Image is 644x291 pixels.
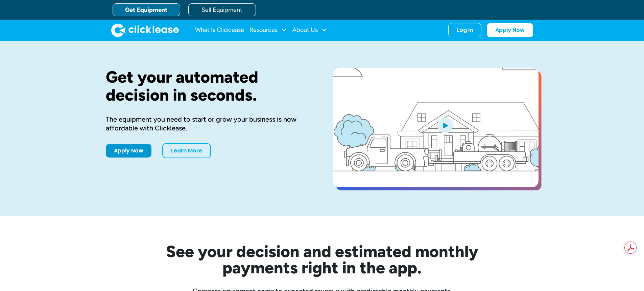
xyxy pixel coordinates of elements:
a: Learn More [162,143,211,158]
img: Blue play button logo on a light blue circular background [436,116,454,135]
h1: Get your automated decision in seconds. [106,68,311,104]
a: Apply Now [106,144,151,158]
a: home [111,23,179,37]
div: The equipment you need to start or grow your business is now affordable with Clicklease. [106,115,311,132]
a: Get Equipment [113,3,180,16]
div: Log In [457,27,473,34]
div: About Us [292,23,327,37]
a: Sell Equipment [188,3,256,16]
a: open lightbox [333,68,539,187]
h2: See your decision and estimated monthly payments right in the app. [133,243,511,276]
a: What Is Clicklease [195,23,244,37]
img: Clicklease logo [111,23,179,37]
a: Apply Now [487,23,533,37]
div: Resources [249,23,287,37]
